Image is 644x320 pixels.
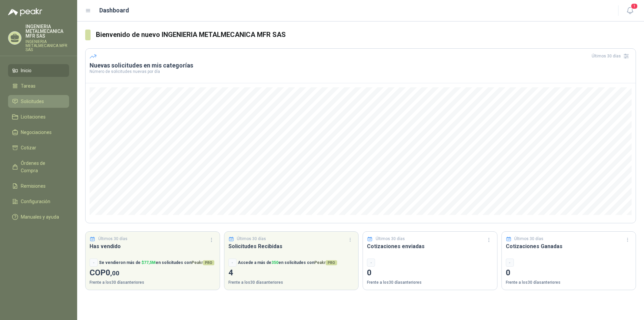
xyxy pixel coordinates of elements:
[8,126,69,139] a: Negociaciones
[21,159,63,174] span: Órdenes de Compra
[514,236,543,242] p: Últimos 30 días
[228,242,355,250] h3: Solicitudes Recibidas
[271,260,278,265] span: 350
[506,242,632,250] h3: Cotizaciones Ganadas
[203,260,214,265] span: PRO
[8,211,69,223] a: Manuales y ayuda
[8,95,69,108] a: Solicitudes
[8,80,69,92] a: Tareas
[8,195,69,208] a: Configuración
[8,157,69,177] a: Órdenes de Compra
[21,198,50,205] span: Configuración
[21,82,36,90] span: Tareas
[314,260,337,265] span: Peakr
[21,213,59,221] span: Manuales y ayuda
[624,5,636,17] button: 1
[326,260,337,265] span: PRO
[21,144,36,151] span: Cotizar
[142,260,156,265] span: $ 77,5M
[228,279,355,286] p: Frente a los 30 días anteriores
[237,236,266,242] p: Últimos 30 días
[90,267,216,279] p: COP
[376,236,405,242] p: Últimos 30 días
[367,279,493,286] p: Frente a los 30 días anteriores
[21,182,46,190] span: Remisiones
[96,30,636,40] h3: Bienvenido de nuevo INGENIERIA METALMECANICA MFR SAS
[90,61,632,70] h3: Nuevas solicitudes en mis categorías
[592,51,632,61] div: Últimos 30 días
[98,236,127,242] p: Últimos 30 días
[367,242,493,250] h3: Cotizaciones enviadas
[21,98,44,105] span: Solicitudes
[21,113,46,121] span: Licitaciones
[25,24,69,38] p: INGENIERIA METALMECANICA MFR SAS
[192,260,214,265] span: Peakr
[90,242,216,250] h3: Has vendido
[506,279,632,286] p: Frente a los 30 días anteriores
[21,129,52,136] span: Negociaciones
[506,267,632,279] p: 0
[8,110,69,123] a: Licitaciones
[228,259,236,267] div: -
[8,8,42,16] img: Logo peakr
[99,6,129,15] h1: Dashboard
[367,259,375,267] div: -
[228,267,355,279] p: 4
[506,259,514,267] div: -
[99,260,214,266] p: Se vendieron más de en solicitudes con
[238,260,337,266] p: Accede a más de en solicitudes con
[367,267,493,279] p: 0
[631,3,638,9] span: 1
[8,64,69,77] a: Inicio
[8,180,69,192] a: Remisiones
[8,141,69,154] a: Cotizar
[21,67,32,74] span: Inicio
[110,269,119,277] span: ,00
[25,40,69,52] p: INGENIERIA METALMECANICA MFR SAS
[90,279,216,286] p: Frente a los 30 días anteriores
[90,259,98,267] div: -
[106,268,119,277] span: 0
[90,70,632,74] p: Número de solicitudes nuevas por día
